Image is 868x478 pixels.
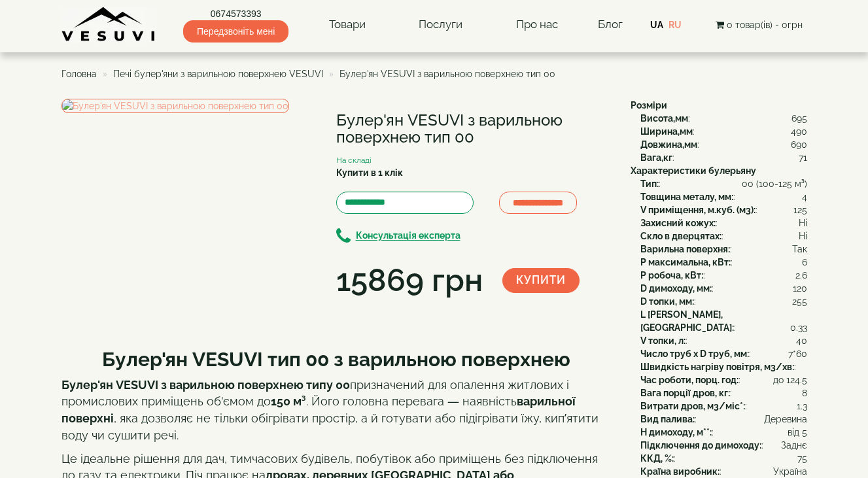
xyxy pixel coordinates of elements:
[790,321,807,334] span: 0.33
[788,426,807,439] span: від 5
[61,394,576,425] strong: варильної поверхні
[336,258,483,303] div: 15869 грн
[640,400,807,413] div: :
[640,179,659,189] b: Тип:
[406,10,476,40] a: Послуги
[61,377,611,444] p: призначений для опалення житлових і промислових приміщень об'ємом до . Його головна перевага — на...
[640,192,733,202] b: Товщина металу, мм:
[640,309,734,333] b: L [PERSON_NAME], [GEOGRAPHIC_DATA]:
[336,156,372,165] small: На складі
[640,334,807,347] div: :
[640,439,807,452] div: :
[640,244,730,254] b: Варильна поверхня:
[802,190,807,203] span: 4
[791,125,807,138] span: 490
[781,439,807,452] span: Заднє
[598,18,623,31] a: Блог
[640,190,807,203] div: :
[791,138,807,151] span: 690
[727,20,803,30] span: 0 товар(ів) - 0грн
[102,348,570,371] b: Булер'ян VESUVI тип 00 з варильною поверхнею
[799,151,807,164] span: 71
[640,152,672,163] b: Вага,кг
[183,20,288,43] span: Передзвоніть мені
[640,426,807,439] div: :
[640,452,807,465] div: :
[640,360,807,373] div: :
[640,347,807,360] div: :
[61,378,350,392] strong: Булер'ян VESUVI з варильною поверхнею типу 00
[668,20,682,30] a: RU
[791,112,807,125] span: 695
[792,243,807,256] span: Так
[640,283,712,294] b: D димоходу, мм:
[503,10,571,40] a: Про нас
[793,203,807,216] span: 125
[502,268,580,293] button: Купити
[271,394,306,408] strong: 150 м³
[640,362,794,372] b: Швидкість нагріву повітря, м3/хв:
[793,282,807,295] span: 120
[795,373,807,386] span: 4.5
[640,126,693,137] b: Ширина,мм
[640,205,755,215] b: V приміщення, м.куб. (м3):
[183,7,288,20] a: 0674573393
[640,138,807,151] div: :
[640,112,807,125] div: :
[640,440,761,451] b: Підключення до димоходу:
[797,452,807,465] span: 75
[640,401,745,411] b: Витрати дров, м3/міс*:
[640,349,749,359] b: Число труб x D труб, мм:
[640,413,807,426] div: :
[640,414,695,424] b: Вид палива:
[640,466,720,477] b: Країна виробник:
[640,296,694,307] b: D топки, мм:
[640,282,807,295] div: :
[650,20,663,30] a: UA
[640,203,807,216] div: :
[795,269,807,282] span: 2.6
[773,373,795,386] span: до 12
[712,18,807,32] button: 0 товар(ів) - 0грн
[61,7,156,43] img: content
[640,231,721,241] b: Скло в дверцятах:
[640,335,686,346] b: V топки, л:
[336,166,403,179] label: Купити в 1 клік
[640,308,807,334] div: :
[640,373,807,386] div: :
[640,388,730,398] b: Вага порції дров, кг:
[640,113,688,124] b: Висота,мм
[802,256,807,269] span: 6
[640,375,738,385] b: Час роботи, порц. год:
[640,295,807,308] div: :
[336,112,611,146] h1: Булер'ян VESUVI з варильною поверхнею тип 00
[640,386,807,400] div: :
[339,69,555,79] span: Булер'ян VESUVI з варильною поверхнею тип 00
[113,69,323,79] a: Печі булер'яни з варильною поверхнею VESUVI
[640,453,674,464] b: ККД, %:
[640,218,716,228] b: Захисний кожух:
[61,69,97,79] a: Головна
[640,243,807,256] div: :
[802,386,807,400] span: 8
[792,295,807,308] span: 255
[640,151,807,164] div: :
[61,99,289,113] img: Булер'ян VESUVI з варильною поверхнею тип 00
[631,100,667,111] b: Розміри
[797,400,807,413] span: 1.3
[631,165,756,176] b: Характеристики булерьяну
[799,216,807,230] span: Ні
[796,334,807,347] span: 40
[773,465,807,478] span: Україна
[640,177,807,190] div: :
[316,10,379,40] a: Товари
[799,230,807,243] span: Ні
[640,427,712,437] b: H димоходу, м**:
[640,257,731,267] b: P максимальна, кВт:
[742,177,807,190] span: 00 (100-125 м³)
[764,413,807,426] span: Деревина
[640,465,807,478] div: :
